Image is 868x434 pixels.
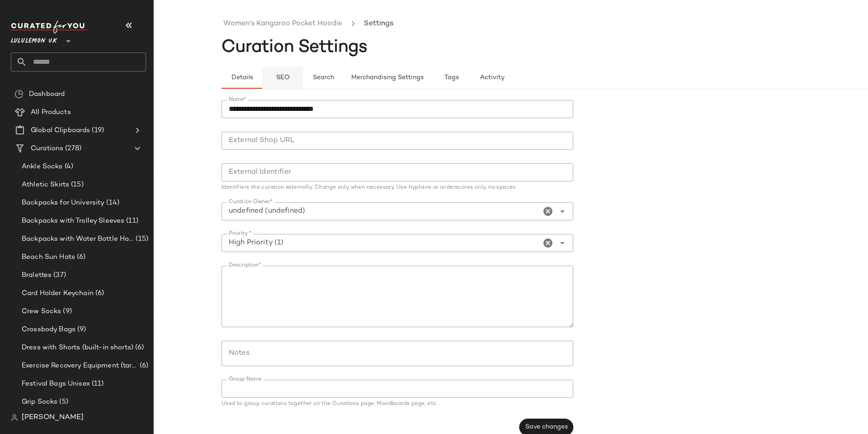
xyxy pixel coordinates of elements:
[22,361,138,371] span: Exercise Recovery Equipment (target mobility + muscle recovery equipment)
[11,21,88,33] img: cfy_white_logo.C9jOOHJF.svg
[124,216,138,226] span: (11)
[223,18,342,30] a: Women's Kangaroo Pocket Hoodie​
[275,74,289,81] span: SEO
[362,18,395,30] li: Settings
[542,238,553,248] i: Clear Priority *
[444,74,459,81] span: Tags
[231,74,253,81] span: Details
[222,185,573,191] div: Identifiers the curation externally. Change only when necessary. Use hyphens or underscores only,...
[525,424,568,431] span: Save changes
[31,107,71,118] span: All Products
[22,162,63,172] span: Ankle Socks
[480,74,505,81] span: Activity
[22,234,134,244] span: Backpacks with Water Bottle Holder
[222,38,368,57] span: Curation Settings
[22,324,75,335] span: Crossbody Bags
[14,90,24,99] img: svg%3e
[22,198,104,208] span: Backpacks for University
[90,125,104,136] span: (19)
[22,180,69,190] span: Athletic Skirts
[22,306,61,317] span: Crew Socks
[94,288,104,299] span: (6)
[57,397,68,407] span: (5)
[22,397,57,407] span: Grip Socks
[134,234,148,244] span: (15)
[138,361,148,371] span: (6)
[133,343,144,353] span: (6)
[222,401,573,407] div: Used to group curations together on the Curations page, Moodboards page, etc.
[31,125,90,136] span: Global Clipboards
[22,343,133,353] span: Dress with Shorts (built-in shorts)
[52,270,66,281] span: (37)
[22,270,52,281] span: Bralettes
[31,143,63,154] span: Curations
[351,74,424,81] span: Merchandising Settings
[22,252,75,262] span: Beach Sun Hats
[312,74,334,81] span: Search
[22,216,124,226] span: Backpacks with Trolley Sleeves
[22,412,84,423] span: [PERSON_NAME]
[11,31,57,47] span: Lululemon UK
[542,206,553,217] i: Clear Curation Owner*
[75,324,86,335] span: (9)
[557,238,568,248] i: Open
[11,414,18,421] img: svg%3e
[63,143,81,154] span: (278)
[61,306,71,317] span: (9)
[69,180,84,190] span: (15)
[557,206,568,217] i: Open
[29,89,65,100] span: Dashboard
[90,379,104,389] span: (11)
[22,379,90,389] span: Festival Bags Unisex
[75,252,85,262] span: (6)
[22,288,94,299] span: Card Holder Keychain
[63,162,73,172] span: (4)
[104,198,119,208] span: (14)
